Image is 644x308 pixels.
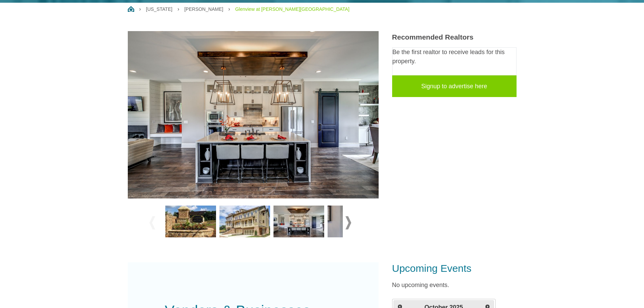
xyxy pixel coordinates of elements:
p: Be the first realtor to receive leads for this property. [392,48,516,66]
a: Glenview at [PERSON_NAME][GEOGRAPHIC_DATA] [235,6,350,12]
a: [US_STATE] [146,6,172,12]
a: [PERSON_NAME] [184,6,223,12]
h3: Recommended Realtors [392,33,517,41]
p: No upcoming events. [392,281,517,290]
a: Signup to advertise here [392,75,517,97]
h3: Upcoming Events [392,262,517,275]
